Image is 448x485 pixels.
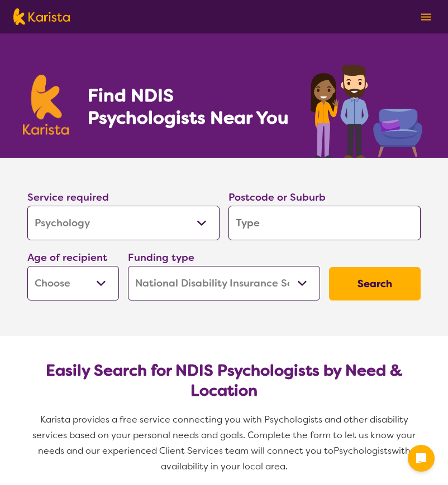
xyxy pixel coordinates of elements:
[333,445,392,457] span: Psychologists
[228,206,421,240] input: Type
[23,75,69,135] img: Karista logo
[27,251,107,264] label: Age of recipient
[27,191,109,204] label: Service required
[421,13,431,21] img: menu
[128,251,194,264] label: Funding type
[228,191,326,204] label: Postcode or Suburb
[88,84,294,129] h1: Find NDIS Psychologists Near You
[32,414,418,457] span: Karista provides a free service connecting you with Psychologists and other disability services b...
[329,267,421,300] button: Search
[307,60,425,158] img: psychology
[36,361,412,401] h2: Easily Search for NDIS Psychologists by Need & Location
[13,8,70,25] img: Karista logo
